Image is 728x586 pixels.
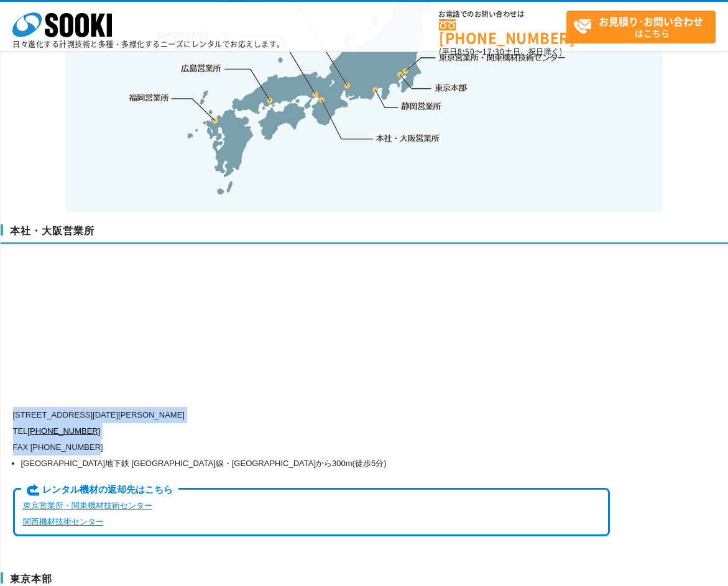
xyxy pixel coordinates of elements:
[458,46,475,57] span: 8:50
[13,423,610,439] p: TEL
[182,62,222,74] a: 広島営業所
[375,132,440,144] a: 本社・大阪営業所
[482,46,505,57] span: 17:30
[12,40,285,48] p: 日々進化する計測技術と多種・多様化するニーズにレンタルでお応えします。
[129,91,169,104] a: 福岡営業所
[401,100,441,112] a: 静岡営業所
[573,11,715,42] span: はこちら
[27,426,100,436] a: [PHONE_NUMBER]
[21,456,610,472] li: [GEOGRAPHIC_DATA]地下鉄 [GEOGRAPHIC_DATA]線・[GEOGRAPHIC_DATA]から300m(徒歩5分)
[23,501,152,510] a: 東京営業所・関東機材技術センター
[439,46,562,57] span: (平日 ～ 土日、祝日除く)
[13,439,610,456] p: FAX [PHONE_NUMBER]
[21,483,178,497] span: レンタル機材の返却先はこちら
[435,82,468,94] a: 東京本部
[439,11,566,18] span: お電話でのお問い合わせは
[599,14,703,29] strong: お見積り･お問い合わせ
[439,19,566,45] a: [PHONE_NUMBER]
[13,407,610,423] p: [STREET_ADDRESS][DATE][PERSON_NAME]
[1,224,728,244] h3: 本社・大阪営業所
[23,517,104,526] a: 関西機材技術センター
[566,11,716,43] a: お見積り･お問い合わせはこちら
